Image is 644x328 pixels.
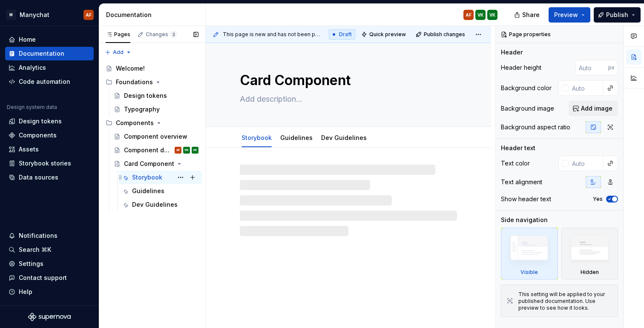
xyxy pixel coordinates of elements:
button: Notifications [5,229,94,242]
div: Hidden [581,269,599,276]
a: Dev Guidelines [118,198,202,211]
a: Design tokens [5,114,94,128]
a: Assets [5,143,94,156]
div: AF [86,11,92,18]
a: Welcome! [102,62,202,75]
div: VK [489,11,495,18]
a: Storybook [241,134,272,141]
div: AF [466,11,471,18]
a: Data sources [5,171,94,184]
div: Data sources [19,173,58,182]
div: Design system data [7,104,57,111]
div: Storybook [132,173,162,182]
div: M [6,10,16,20]
button: Quick preview [359,29,410,40]
div: VK [193,146,197,154]
div: Header [501,48,523,57]
div: Guidelines [277,128,316,146]
div: Components [116,119,154,127]
div: Header text [501,144,535,152]
label: Yes [593,196,603,203]
span: Preview [554,11,578,19]
div: Pages [106,31,130,38]
a: Home [5,33,94,46]
div: Background image [501,104,554,113]
button: Add [102,46,134,58]
span: Draft [339,31,352,38]
textarea: Card Component [238,70,455,91]
span: Add image [581,104,612,113]
input: Auto [569,80,603,96]
input: Auto [569,156,603,171]
a: Code automation [5,75,94,88]
div: VK [184,146,189,154]
div: Component detail [124,146,173,154]
button: Help [5,285,94,299]
div: Storybook [238,128,275,146]
div: Visible [520,269,538,276]
a: Design tokens [110,89,202,103]
div: Component overview [124,132,187,141]
div: Assets [19,145,39,154]
div: This setting will be applied to your published documentation. Use preview to see how it looks. [518,291,612,311]
div: Help [19,288,32,296]
span: This page is new and has not been published yet. [223,31,322,38]
a: Components [5,128,94,142]
div: Contact support [19,274,67,282]
div: Header height [501,63,541,72]
div: Background color [501,84,552,92]
span: Publish [606,11,628,19]
input: Auto [575,60,608,75]
div: Storybook stories [19,159,71,168]
div: Home [19,35,36,44]
div: Settings [19,260,43,268]
span: Publish changes [424,31,465,38]
div: Text color [501,159,530,168]
button: Contact support [5,271,94,285]
div: Side navigation [501,216,548,224]
button: MManychatAF [2,6,97,24]
div: Changes [146,31,177,38]
button: Share [510,7,545,23]
span: Add [113,49,124,56]
div: Design tokens [124,91,167,100]
button: Publish changes [413,29,469,40]
div: Documentation [19,49,64,58]
div: Components [19,131,57,140]
a: Card Component [110,157,202,171]
div: Dev Guidelines [132,200,178,209]
div: VK [477,11,483,18]
a: Component overview [110,130,202,143]
div: Typography [124,105,160,114]
svg: Supernova Logo [28,313,71,321]
a: Storybook [118,171,202,184]
a: Component detailAFVKVK [110,143,202,157]
span: Share [522,11,540,19]
p: px [608,64,615,71]
div: Documentation [106,11,202,19]
a: Dev Guidelines [321,134,367,141]
a: Typography [110,103,202,116]
button: Search ⌘K [5,243,94,257]
span: 3 [170,31,177,38]
div: Text alignment [501,178,542,186]
div: Visible [501,228,558,280]
a: Documentation [5,47,94,60]
div: Hidden [561,228,618,280]
div: Search ⌘K [19,245,51,254]
div: AF [176,146,180,154]
a: Guidelines [280,134,313,141]
div: Guidelines [132,187,164,195]
a: Settings [5,257,94,271]
a: Guidelines [118,184,202,198]
div: Foundations [116,78,153,86]
div: Components [102,116,202,130]
a: Analytics [5,61,94,74]
div: Foundations [102,75,202,89]
a: Storybook stories [5,157,94,170]
div: Background aspect ratio [501,123,570,131]
div: Welcome! [116,64,145,73]
button: Publish [594,7,641,23]
button: Add image [569,101,618,116]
